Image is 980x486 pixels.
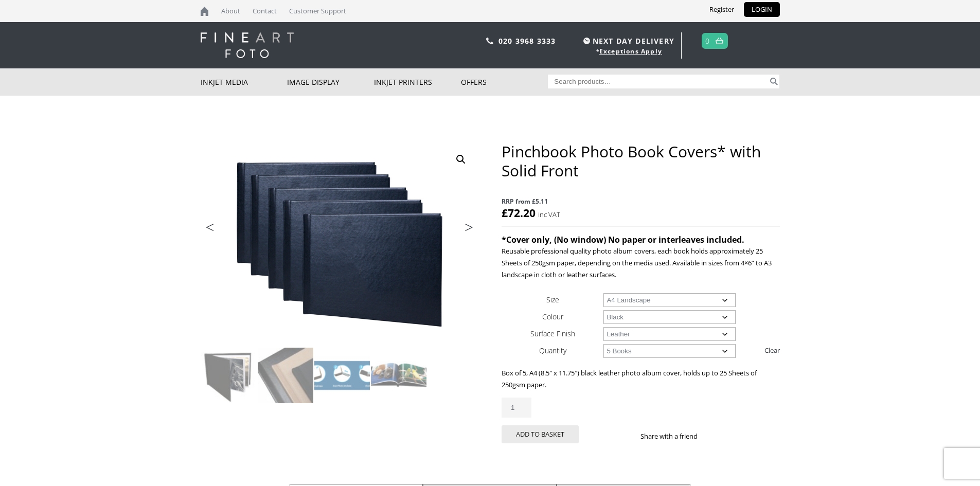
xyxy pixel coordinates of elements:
[702,2,742,17] a: Register
[735,432,743,440] img: email sharing button
[452,150,470,169] a: View full-screen image gallery
[314,404,370,460] img: Pinchbook Photo Book Covers* with Solid Front - Image 7
[461,68,548,96] a: Offers
[502,425,579,443] button: Add to basket
[539,346,566,355] label: Quantity
[201,348,257,403] img: Pinchbook Photo Book Covers* with Solid Front
[502,367,779,391] p: Box of 5, A4 (8.5″ x 11.75″) black leather photo album cover, holds up to 25 Sheets of 250gsm paper.
[371,404,426,460] img: Pinchbook Photo Book Covers* with Solid Front - Image 8
[722,432,730,440] img: twitter sharing button
[314,348,370,403] img: Pinchbook Photo Book Covers* with Solid Front - Image 3
[374,68,461,96] a: Inkjet Printers
[371,348,426,403] img: Pinchbook Photo Book Covers* with Solid Front - Image 4
[716,38,723,44] img: basket.svg
[530,329,575,338] label: Surface Finish
[502,398,531,418] input: Product quantity
[498,36,556,46] a: 020 3968 3333
[502,206,536,220] bdi: 72.20
[583,38,590,44] img: time.svg
[542,312,563,321] label: Colour
[548,75,768,88] input: Search products…
[705,33,710,48] a: 0
[486,38,493,44] img: phone.svg
[201,68,288,96] a: Inkjet Media
[258,348,313,403] img: Pinchbook Photo Book Covers* with Solid Front - Image 2
[768,75,780,88] button: Search
[710,432,718,440] img: facebook sharing button
[502,142,779,180] h1: Pinchbook Photo Book Covers* with Solid Front
[201,32,294,58] img: logo-white.svg
[201,404,257,460] img: Pinchbook Photo Book Covers* with Solid Front - Image 5
[546,295,559,304] label: Size
[744,2,780,17] a: LOGIN
[764,342,780,358] a: Clear options
[640,430,710,442] p: Share with a friend
[581,35,674,47] span: NEXT DAY DELIVERY
[502,245,779,281] p: Reusable professional quality photo album covers, each book holds approximately 25 Sheets of 250g...
[502,195,779,207] span: RRP from £5.11
[287,68,374,96] a: Image Display
[258,404,313,460] img: Pinchbook Photo Book Covers* with Solid Front - Image 6
[502,234,779,245] h4: *Cover only, (No window) No paper or interleaves included.
[599,47,662,56] a: Exceptions Apply
[502,206,508,220] span: £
